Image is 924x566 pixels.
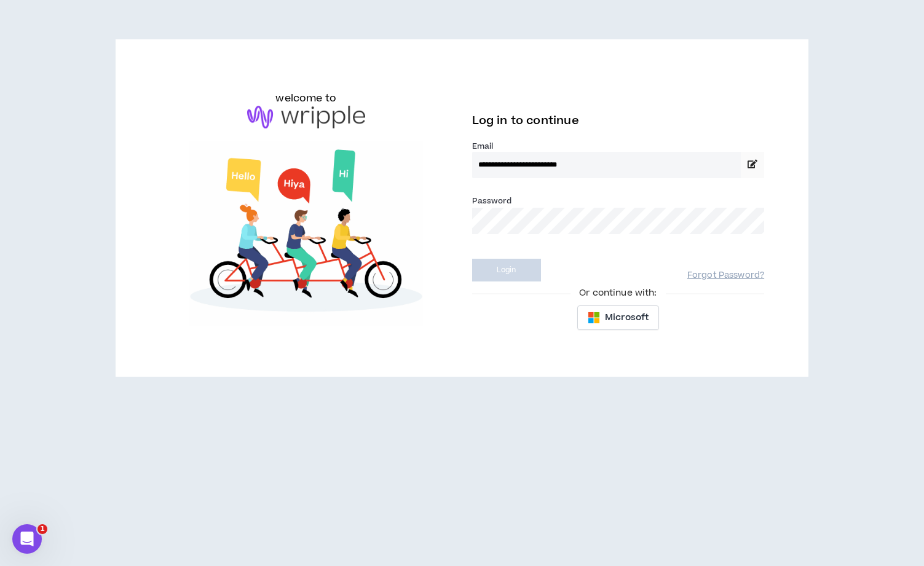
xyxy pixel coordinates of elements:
img: Welcome to Wripple [160,141,452,326]
a: Forgot Password? [687,270,764,281]
h6: welcome to [275,91,336,106]
label: Email [472,141,765,152]
span: 1 [38,524,47,534]
img: logo-brand.png [247,106,365,129]
span: Log in to continue [472,113,579,128]
iframe: Intercom live chat [12,524,42,554]
label: Password [472,195,512,206]
span: Microsoft [605,311,649,324]
button: Login [472,259,541,281]
button: Microsoft [577,305,659,330]
span: Or continue with: [571,286,665,300]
